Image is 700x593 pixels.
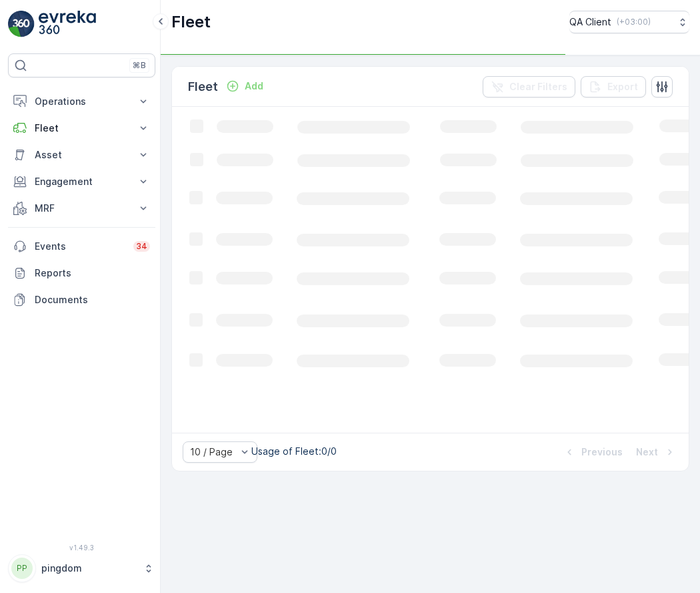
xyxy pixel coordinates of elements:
[8,554,155,582] button: PPpingdom
[8,233,155,260] a: Events34
[8,286,155,313] a: Documents
[35,148,129,162] p: Asset
[251,445,337,458] p: Usage of Fleet : 0/0
[35,266,150,280] p: Reports
[569,15,611,29] p: QA Client
[133,60,146,71] p: ⌘B
[171,11,211,33] p: Fleet
[8,11,35,37] img: logo
[561,444,624,460] button: Previous
[41,562,137,575] p: pingdom
[617,17,651,27] p: ( +03:00 )
[188,77,218,96] p: Fleet
[11,558,33,579] div: PP
[35,95,129,108] p: Operations
[39,11,96,37] img: logo_light-DOdMpM7g.png
[8,544,155,552] span: v 1.49.3
[8,88,155,115] button: Operations
[35,122,129,135] p: Fleet
[483,76,575,97] button: Clear Filters
[8,142,155,168] button: Asset
[635,444,678,460] button: Next
[221,78,269,94] button: Add
[581,76,646,97] button: Export
[35,240,125,253] p: Events
[8,195,155,222] button: MRF
[35,293,150,307] p: Documents
[607,80,638,93] p: Export
[35,202,129,215] p: MRF
[8,260,155,286] a: Reports
[581,445,623,459] p: Previous
[35,175,129,188] p: Engagement
[136,241,147,252] p: 34
[569,11,689,33] button: QA Client(+03:00)
[245,79,263,93] p: Add
[8,115,155,142] button: Fleet
[8,168,155,195] button: Engagement
[636,445,658,459] p: Next
[509,80,567,93] p: Clear Filters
